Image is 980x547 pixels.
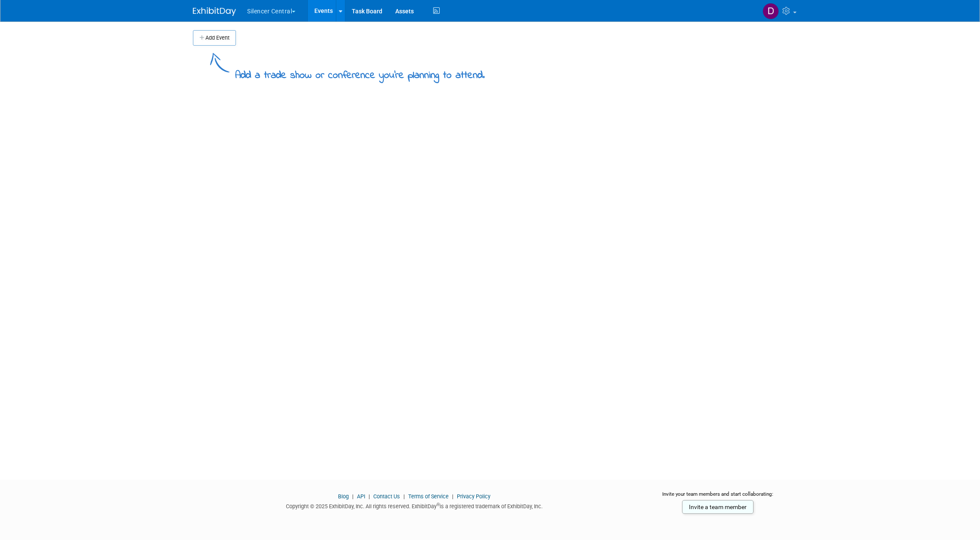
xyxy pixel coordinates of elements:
[450,493,456,500] span: |
[373,493,400,500] a: Contact Us
[193,500,636,510] div: Copyright © 2025 ExhibitDay, Inc. All rights reserved. ExhibitDay is a registered trademark of Ex...
[350,493,356,500] span: |
[648,491,788,503] div: Invite your team members and start collaborating:
[366,493,372,500] span: |
[408,493,449,500] a: Terms of Service
[235,62,485,83] div: Add a trade show or conference you're planning to attend.
[401,493,407,500] span: |
[763,3,779,19] img: Darren Stemple
[193,7,236,16] img: ExhibitDay
[357,493,365,500] a: API
[338,493,349,500] a: Blog
[193,30,236,46] button: Add Event
[437,502,440,507] sup: ®
[457,493,490,500] a: Privacy Policy
[682,500,754,514] a: Invite a team member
